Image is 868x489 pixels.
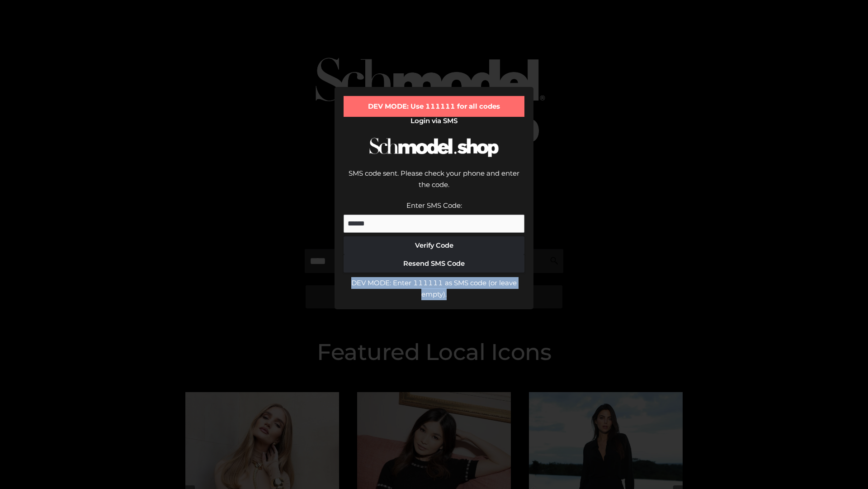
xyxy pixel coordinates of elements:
img: Schmodel Logo [366,129,502,165]
button: Verify Code [344,236,524,254]
div: SMS code sent. Please check your phone and enter the code. [344,168,524,200]
h2: Login via SMS [344,117,524,125]
div: DEV MODE: Use 111111 for all codes [344,96,524,117]
label: Enter SMS Code: [406,201,462,210]
button: Resend SMS Code [344,254,524,273]
div: DEV MODE: Enter 111111 as SMS code (or leave empty). [344,277,524,300]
